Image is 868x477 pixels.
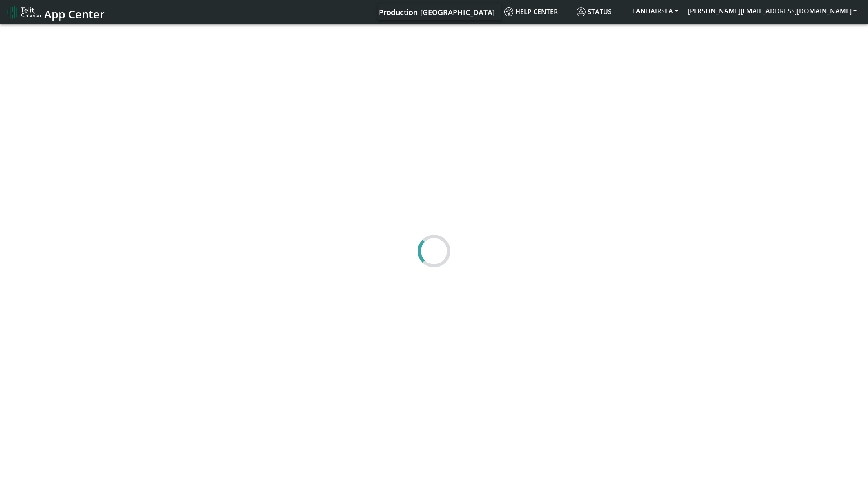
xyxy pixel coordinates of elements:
a: App Center [7,3,103,21]
img: logo-telit-cinterion-gw-new.png [7,6,41,19]
a: Help center [501,4,573,20]
button: [PERSON_NAME][EMAIL_ADDRESS][DOMAIN_NAME] [683,4,861,18]
span: Production-[GEOGRAPHIC_DATA] [379,7,495,17]
img: knowledge.svg [504,7,513,16]
span: App Center [44,7,105,22]
img: status.svg [577,7,586,16]
a: Status [573,4,627,20]
a: Your current platform instance [378,4,494,20]
button: LANDAIRSEA [627,4,683,18]
span: Status [577,7,612,16]
span: Help center [504,7,558,16]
